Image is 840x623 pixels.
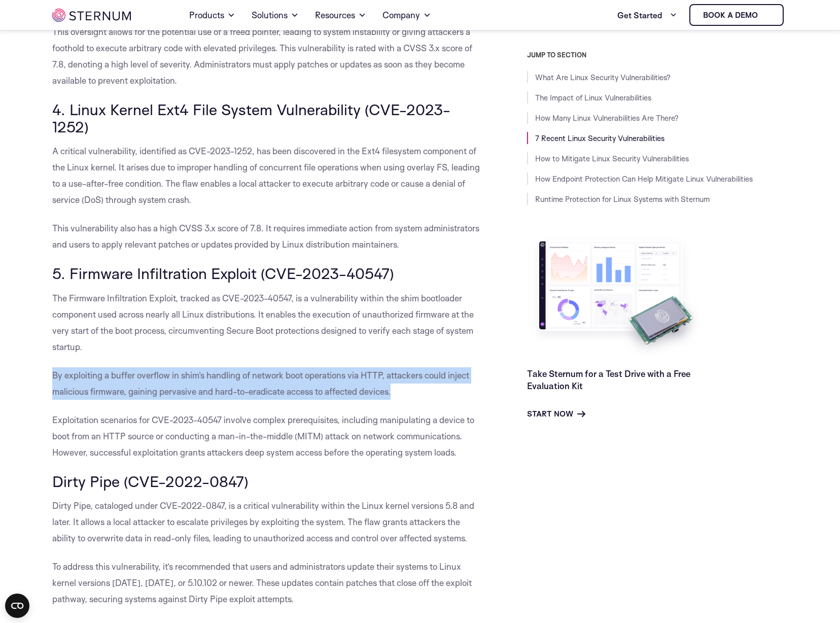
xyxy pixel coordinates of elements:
[535,174,753,184] a: How Endpoint Protection Can Help Mitigate Linux Vulnerabilities
[52,293,474,352] span: The Firmware Infiltration Exploit, tracked as CVE-2023-40547, is a vulnerability within the shim ...
[535,73,671,82] a: What Are Linux Security Vulnerabilities?
[535,154,689,163] a: How to Mitigate Linux Security Vulnerabilities
[315,1,366,29] a: Resources
[527,368,690,391] a: Take Sternum for a Test Drive with a Free Evaluation Kit
[535,113,679,123] a: How Many Linux Vulnerabilities Are There?
[382,1,431,29] a: Company
[52,370,469,397] span: By exploiting a buffer overflow in shim’s handling of network boot operations via HTTP, attackers...
[527,408,585,420] a: Start Now
[617,5,677,25] a: Get Started
[52,264,394,283] span: 5. Firmware Infiltration Exploit (CVE-2023-40547)
[52,146,480,205] span: A critical vulnerability, identified as CVE-2023-1252, has been discovered in the Ext4 filesystem...
[52,561,472,604] span: To address this vulnerability, it’s recommended that users and administrators update their system...
[52,100,450,136] span: 4. Linux Kernel Ext4 File System Vulnerability (CVE-2023-1252)
[52,500,474,543] span: Dirty Pipe, cataloged under CVE-2022-0847, is a critical vulnerability within the Linux kernel ve...
[52,472,249,491] span: Dirty Pipe (CVE-2022-0847)
[527,51,788,59] h3: JUMP TO SECTION
[762,11,770,19] img: sternum iot
[252,1,299,29] a: Solutions
[52,414,474,458] span: Exploitation scenarios for CVE-2023-40547 involve complex prerequisites, including manipulating a...
[189,1,235,29] a: Products
[535,133,664,143] a: 7 Recent Linux Security Vulnerabilities
[5,594,29,618] button: Open CMP widget
[535,194,710,204] a: Runtime Protection for Linux Systems with Sternum
[52,9,131,22] img: sternum iot
[689,4,784,26] a: Book a demo
[535,93,651,102] a: The Impact of Linux Vulnerabilities
[52,223,479,250] span: This vulnerability also has a high CVSS 3.x score of 7.8. It requires immediate action from syste...
[527,233,705,360] img: Take Sternum for a Test Drive with a Free Evaluation Kit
